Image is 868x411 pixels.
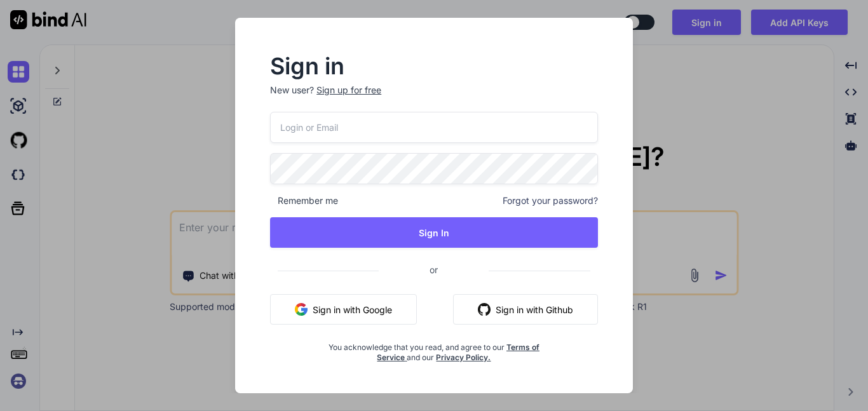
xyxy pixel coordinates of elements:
div: You acknowledge that you read, and agree to our and our [325,335,543,363]
a: Terms of Service [377,342,539,362]
span: Forgot your password? [503,194,598,207]
img: github [478,303,491,316]
input: Login or Email [270,112,598,143]
span: or [379,254,489,285]
h2: Sign in [270,56,598,76]
p: New user? [270,84,598,112]
button: Sign In [270,217,598,248]
button: Sign in with Google [270,294,417,325]
button: Sign in with Github [453,294,598,325]
div: Sign up for free [316,84,381,97]
a: Privacy Policy. [436,353,491,362]
span: Remember me [270,194,338,207]
img: google [295,303,308,316]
